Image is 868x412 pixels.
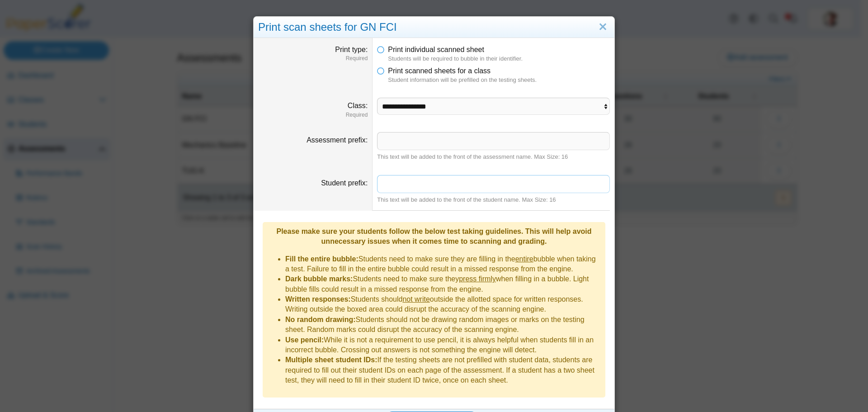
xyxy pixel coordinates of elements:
span: Print scanned sheets for a class [388,67,491,75]
u: not write [402,295,429,303]
label: Class [348,102,368,109]
b: Written responses: [285,295,351,303]
label: Assessment prefix [307,136,368,144]
b: Dark bubble marks: [285,275,353,283]
label: Print type [335,46,368,53]
li: While it is not a requirement to use pencil, it is always helpful when students fill in an incorr... [285,335,601,355]
b: Please make sure your students follow the below test taking guidelines. This will help avoid unne... [276,227,591,245]
li: Students need to make sure they are filling in the bubble when taking a test. Failure to fill in ... [285,254,601,275]
li: If the testing sheets are not prefilled with student data, students are required to fill out thei... [285,355,601,385]
a: Close [596,19,610,35]
label: Student prefix [321,179,368,187]
b: Use pencil: [285,336,324,344]
div: This text will be added to the front of the student name. Max Size: 16 [377,196,610,204]
div: This text will be added to the front of the assessment name. Max Size: 16 [377,153,610,161]
span: Print individual scanned sheet [388,46,484,53]
dfn: Required [258,55,368,62]
dfn: Students will be required to bubble in their identifier. [388,55,610,63]
u: press firmly [459,275,496,283]
b: Multiple sheet student IDs: [285,356,377,364]
li: Students need to make sure they when filling in a bubble. Light bubble fills could result in a mi... [285,274,601,294]
dfn: Required [258,111,368,119]
li: Students should outside the allotted space for written responses. Writing outside the boxed area ... [285,294,601,315]
div: Print scan sheets for GN FCI [254,17,614,38]
b: Fill the entire bubble: [285,255,359,263]
li: Students should not be drawing random images or marks on the testing sheet. Random marks could di... [285,315,601,335]
u: entire [515,255,533,263]
b: No random drawing: [285,316,356,323]
dfn: Student information will be prefilled on the testing sheets. [388,76,610,84]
